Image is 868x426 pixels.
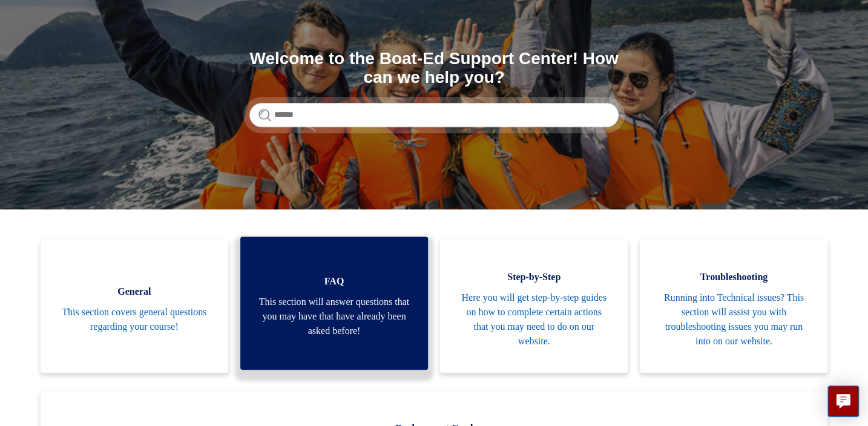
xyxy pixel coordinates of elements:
[59,284,210,299] span: General
[41,240,228,373] a: General This section covers general questions regarding your course!
[249,103,619,127] input: Search
[240,237,428,370] a: FAQ This section will answer questions that you may have that have already been asked before!
[440,240,628,373] a: Step-by-Step Here you will get step-by-step guides on how to complete certain actions that you ma...
[658,290,809,349] span: Running into Technical issues? This section will assist you with troubleshooting issues you may r...
[59,305,210,334] span: This section covers general questions regarding your course!
[258,295,410,338] span: This section will answer questions that you may have that have already been asked before!
[827,385,859,417] button: Live chat
[640,240,827,373] a: Troubleshooting Running into Technical issues? This section will assist you with troubleshooting ...
[258,274,410,289] span: FAQ
[458,290,610,349] span: Here you will get step-by-step guides on how to complete certain actions that you may need to do ...
[658,270,809,284] span: Troubleshooting
[458,270,610,284] span: Step-by-Step
[249,50,619,87] h1: Welcome to the Boat-Ed Support Center! How can we help you?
